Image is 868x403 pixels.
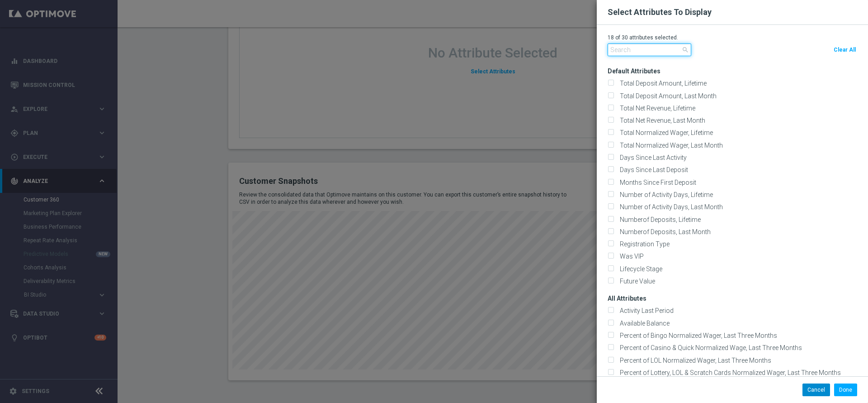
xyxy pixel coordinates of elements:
p: 18 of 30 attributes selected. [608,34,857,41]
label: Total Deposit Amount, Lifetime [617,79,707,87]
label: Number of Activity Days, Lifetime [617,191,713,199]
label: Percent of Casino & Quick Normalized Wage, Last Three Months [617,344,802,352]
button: Clear All [832,43,857,56]
label: Months Since First Deposit [617,178,696,187]
label: Number of Activity Days, Last Month [617,203,723,211]
span: Clear All [834,47,856,53]
h3: Default Attributes [608,60,868,75]
button: Cancel [802,384,830,396]
input: Search [608,43,691,56]
label: Available Balance [617,319,670,327]
button: Done [834,384,857,396]
label: Numberof Deposits, Last Month [617,228,711,236]
label: Future Value [617,277,655,285]
label: Percent of Bingo Normalized Wager, Last Three Months [617,331,777,340]
label: Days Since Last Deposit [617,166,688,174]
label: Was VIP [617,252,644,260]
span: search [682,46,689,53]
label: Days Since Last Activity [617,154,687,162]
label: Total Net Revenue, Lifetime [617,104,695,112]
label: Total Normalized Wager, Last Month [617,141,723,149]
label: Total Deposit Amount, Last Month [617,92,717,100]
label: Lifecycle Stage [617,265,662,273]
label: Total Net Revenue, Last Month [617,116,705,125]
label: Registration Type [617,240,670,248]
h2: Select Attributes To Display [608,7,712,18]
h3: All Attributes [608,287,868,302]
label: Percent of Lottery, LOL & Scratch Cards Normalized Wager, Last Three Months [617,369,841,377]
label: Activity Last Period [617,307,674,315]
label: Percent of LOL Normalized Wager, Last Three Months [617,356,771,365]
label: Total Normalized Wager, Lifetime [617,129,713,137]
label: Numberof Deposits, Lifetime [617,216,701,224]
